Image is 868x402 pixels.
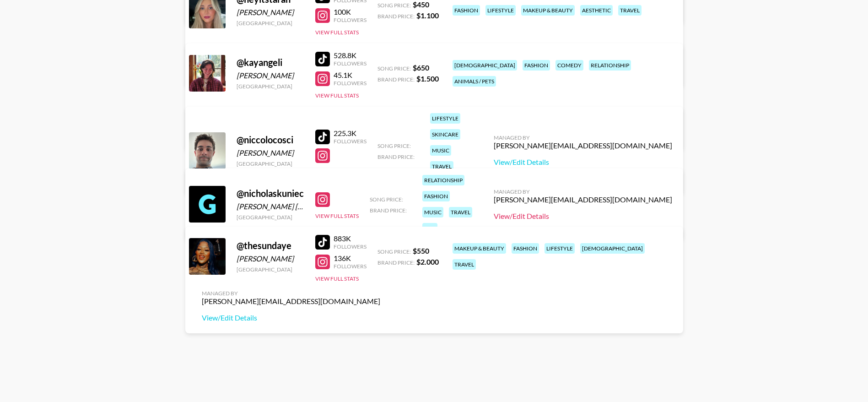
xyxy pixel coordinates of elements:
[430,129,460,140] div: skincare
[453,60,517,71] div: [DEMOGRAPHIC_DATA]
[237,71,304,80] div: [PERSON_NAME]
[202,290,380,297] div: Managed By
[377,259,415,266] span: Brand Price:
[523,60,550,71] div: fashion
[618,5,642,16] div: travel
[377,2,411,9] span: Song Price:
[430,145,451,156] div: music
[555,60,583,71] div: comedy
[512,243,539,254] div: fashion
[334,71,367,80] div: 45.1K
[334,254,367,263] div: 136K
[422,223,437,234] div: pov
[237,266,304,273] div: [GEOGRAPHIC_DATA]
[315,29,359,36] button: View Full Stats
[453,243,506,254] div: makeup & beauty
[334,129,367,138] div: 225.3K
[334,234,367,243] div: 883K
[334,7,367,16] div: 100K
[580,5,613,16] div: aesthetic
[422,175,464,185] div: relationship
[370,196,403,203] span: Song Price:
[334,16,367,23] div: Followers
[422,191,450,201] div: fashion
[377,65,411,72] span: Song Price:
[334,80,367,87] div: Followers
[494,212,672,221] a: View/Edit Details
[485,5,516,16] div: lifestyle
[237,134,304,146] div: @ niccolocosci
[449,207,472,217] div: travel
[377,153,415,160] span: Brand Price:
[202,313,380,322] a: View/Edit Details
[416,11,439,20] strong: $ 1.100
[315,92,359,99] button: View Full Stats
[430,161,453,172] div: travel
[494,158,672,167] a: View/Edit Details
[416,257,439,266] strong: $ 2.000
[237,160,304,167] div: [GEOGRAPHIC_DATA]
[422,207,443,217] div: music
[545,243,575,254] div: lifestyle
[237,214,304,221] div: [GEOGRAPHIC_DATA]
[416,74,439,83] strong: $ 1.500
[521,5,575,16] div: makeup & beauty
[237,148,304,158] div: [PERSON_NAME]
[237,57,304,68] div: @ kayangeli
[494,188,672,195] div: Managed By
[589,60,631,71] div: relationship
[334,138,367,145] div: Followers
[453,5,480,16] div: fashion
[237,8,304,17] div: [PERSON_NAME]
[377,13,415,20] span: Brand Price:
[315,212,359,219] button: View Full Stats
[377,248,411,255] span: Song Price:
[370,207,407,214] span: Brand Price:
[237,20,304,27] div: [GEOGRAPHIC_DATA]
[430,113,460,124] div: lifestyle
[334,51,367,60] div: 528.8K
[237,240,304,251] div: @ thesundaye
[494,195,672,204] div: [PERSON_NAME][EMAIL_ADDRESS][DOMAIN_NAME]
[453,259,476,270] div: travel
[334,263,367,270] div: Followers
[202,297,380,306] div: [PERSON_NAME][EMAIL_ADDRESS][DOMAIN_NAME]
[580,243,645,254] div: [DEMOGRAPHIC_DATA]
[494,134,672,141] div: Managed By
[237,188,304,199] div: @ nicholaskuniec
[315,275,359,282] button: View Full Stats
[377,142,411,149] span: Song Price:
[334,243,367,250] div: Followers
[494,141,672,150] div: [PERSON_NAME][EMAIL_ADDRESS][DOMAIN_NAME]
[237,254,304,263] div: [PERSON_NAME]
[237,83,304,90] div: [GEOGRAPHIC_DATA]
[413,63,429,72] strong: $ 650
[334,60,367,67] div: Followers
[453,76,496,87] div: animals / pets
[377,76,415,83] span: Brand Price:
[237,202,304,211] div: [PERSON_NAME] [PERSON_NAME]
[413,246,429,255] strong: $ 550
